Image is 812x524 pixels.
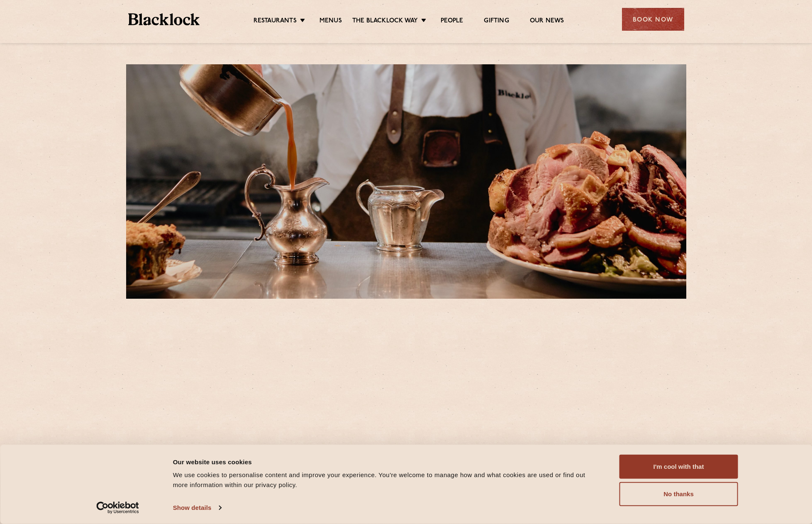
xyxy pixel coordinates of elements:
[173,470,601,490] div: We use cookies to personalise content and improve your experience. You're welcome to manage how a...
[619,482,738,506] button: No thanks
[530,17,564,26] a: Our News
[173,502,221,514] a: Show details
[81,502,154,514] a: Usercentrics Cookiebot - opens in a new window
[173,457,601,467] div: Our website uses cookies
[484,17,509,26] a: Gifting
[352,17,418,26] a: The Blacklock Way
[254,17,297,26] a: Restaurants
[319,17,342,26] a: Menus
[622,8,684,31] div: Book Now
[128,13,200,25] img: BL_Textured_Logo-footer-cropped.svg
[441,17,463,26] a: People
[619,455,738,479] button: I'm cool with that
